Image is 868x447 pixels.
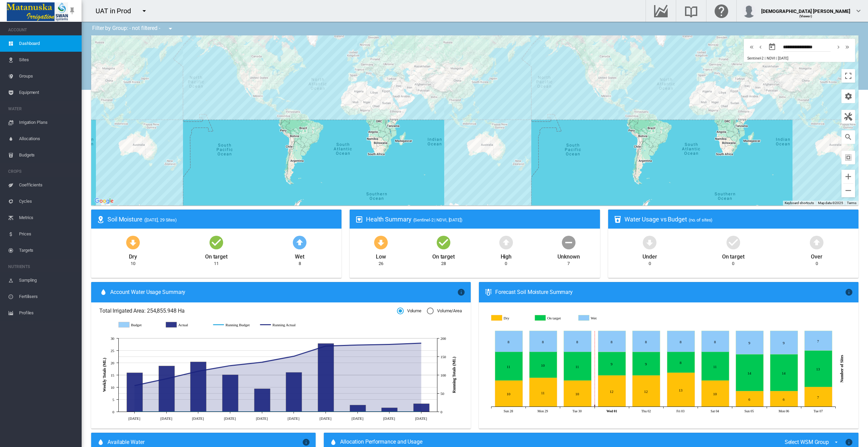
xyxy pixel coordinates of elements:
[7,2,68,21] img: Matanuska_LOGO.png
[736,391,764,407] g: Dry Oct 05, 2025 6
[498,234,514,250] md-icon: icon-arrow-up-bold-circle
[452,357,456,393] tspan: Running Totals (ML)
[383,416,395,420] tspan: [DATE]
[844,153,852,162] md-icon: icon-select-all
[841,89,855,103] button: icon-cog
[839,355,844,382] tspan: Number of Sites
[159,366,175,412] g: Actual 5 Aug 18.71
[747,43,756,51] button: icon-chevron-double-left
[847,201,856,205] a: Terms
[213,322,254,328] g: Running Budget
[19,147,76,163] span: Budgets
[841,69,855,83] button: Toggle fullscreen view
[725,234,741,250] md-icon: icon-checkbox-marked-circle
[8,166,76,177] span: CROPS
[111,349,114,353] tspan: 25
[805,331,832,351] g: Wet Oct 07, 2025 7
[834,43,843,51] button: icon-chevron-right
[495,288,845,296] div: Forecast Soil Moisture Summary
[415,416,427,420] tspan: [DATE]
[667,352,695,373] g: On target Oct 03, 2025 8
[420,410,422,413] circle: Running Budget 30 Sept 0
[379,261,383,267] div: 26
[501,250,512,261] div: High
[166,322,206,328] g: Actual
[119,322,159,328] g: Budget
[689,217,713,222] span: (no. of sites)
[87,22,179,35] div: Filter by Group: - not filtered -
[19,193,76,210] span: Cycles
[854,7,863,15] md-icon: icon-chevron-down
[19,131,76,147] span: Allocations
[125,234,141,250] md-icon: icon-arrow-down-bold-circle
[785,201,814,205] button: Keyboard shortcuts
[111,361,114,365] tspan: 20
[757,43,764,51] md-icon: icon-chevron-left
[564,331,591,352] g: Wet Sep 30, 2025 8
[111,385,114,390] tspan: 10
[818,201,843,205] span: Map data ©2025
[413,217,463,222] span: (Sentinel-2 | NDVI, [DATE])
[495,352,523,381] g: On target Sep 28, 2025 11
[598,376,626,407] g: Dry Oct 01, 2025 12
[197,370,199,372] circle: Running Actual 12 Aug 110.37
[131,261,135,267] div: 10
[811,250,822,261] div: Over
[633,331,660,352] g: Wet Oct 02, 2025 8
[19,52,76,68] span: Sites
[197,410,199,413] circle: Running Budget 12 Aug 0
[96,6,137,16] div: UAT in Prod
[19,177,76,193] span: Coefficients
[19,68,76,84] span: Groups
[356,344,359,346] circle: Running Actual 16 Sept 181.71
[530,352,557,378] g: On target Sep 29, 2025 10
[653,7,669,15] md-icon: Go to the Data Hub
[102,358,107,392] tspan: Weekly Totals (ML)
[530,331,557,352] g: Wet Sep 29, 2025 8
[160,416,172,420] tspan: [DATE]
[572,409,582,413] tspan: Tue 30
[845,288,853,296] md-icon: icon-information
[745,409,754,413] tspan: Sun 05
[561,234,577,250] md-icon: icon-minus-circle
[261,410,263,413] circle: Running Budget 26 Aug 0
[166,24,174,33] md-icon: icon-menu-down
[432,250,455,261] div: On target
[355,215,363,223] md-icon: icon-heart-box-outline
[736,354,764,391] g: On target Oct 05, 2025 14
[111,373,114,377] tspan: 15
[742,4,756,18] img: profile.jpg
[224,416,236,420] tspan: [DATE]
[677,409,685,413] tspan: Fri 03
[292,410,295,413] circle: Running Budget 2 Sept 0
[295,250,304,261] div: Wet
[165,377,168,380] circle: Running Actual 5 Aug 89.98
[397,308,421,314] md-radio-button: Volume
[111,336,114,341] tspan: 30
[440,336,446,341] tspan: 200
[376,250,386,261] div: Low
[440,392,444,396] tspan: 50
[229,364,231,367] circle: Running Actual 19 Aug 125.56
[641,409,651,413] tspan: Thu 02
[19,84,76,101] span: Equipment
[19,114,76,131] span: Irrigation Plans
[140,7,148,15] md-icon: icon-menu-down
[351,416,363,420] tspan: [DATE]
[144,217,177,222] span: ([DATE], 29 Sites)
[642,250,657,261] div: Under
[495,331,523,352] g: Wet Sep 28, 2025 8
[164,22,177,35] button: icon-menu-down
[435,234,452,250] md-icon: icon-checkbox-marked-circle
[702,352,729,381] g: On target Oct 04, 2025 11
[8,261,76,272] span: NUTRIENTS
[99,288,107,296] md-icon: icon-water
[440,373,446,377] tspan: 100
[761,5,850,12] div: [DEMOGRAPHIC_DATA] [PERSON_NAME]
[816,261,818,267] div: 0
[137,4,151,18] button: icon-menu-down
[440,355,446,359] tspan: 150
[261,361,263,363] circle: Running Actual 26 Aug 134.99
[319,416,331,420] tspan: [DATE]
[299,261,301,267] div: 8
